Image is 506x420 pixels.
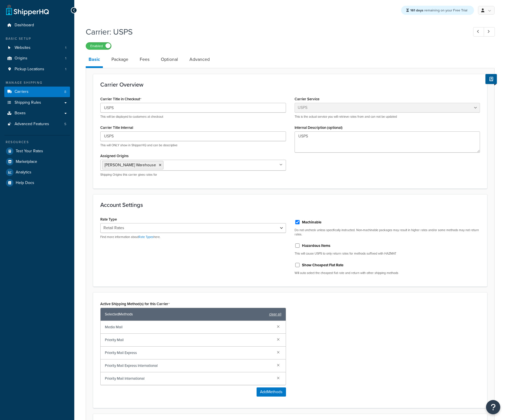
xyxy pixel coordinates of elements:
[100,125,133,130] label: Carrier Title Internal
[15,100,41,105] span: Shipping Rules
[295,115,480,119] p: This is the actual service you will retrieve rates from and can not be updated
[4,20,70,31] a: Dashboard
[100,143,286,147] p: This will ONLY show in ShipperHQ and can be descriptive
[15,67,44,72] span: Pickup Locations
[485,74,497,84] button: Show Help Docs
[473,27,484,37] a: Previous Record
[4,80,70,85] div: Manage Shipping
[100,115,286,119] p: This will be displayed to customers at checkout
[486,400,500,414] button: Open Resource Center
[4,53,70,64] li: Origins
[4,146,70,156] a: Test Your Rates
[4,87,70,97] li: Carriers
[86,43,111,49] label: Enabled
[4,43,70,53] a: Websites1
[302,263,343,268] label: Show Cheapest Flat Rate
[100,97,141,101] label: Carrier Title in Checkout
[295,97,319,101] label: Carrier Service
[64,89,66,94] span: 8
[86,53,103,68] a: Basic
[65,45,66,50] span: 1
[105,349,272,357] span: Priority Mail Express
[100,235,286,239] p: Find more information about here.
[100,202,480,208] h3: Account Settings
[257,387,286,397] button: AddMethods
[15,23,34,28] span: Dashboard
[100,81,480,88] h3: Carrier Overview
[295,271,480,275] p: Will auto select the cheapest flat rate and return with other shipping methods
[4,87,70,97] a: Carriers8
[139,235,153,239] a: Rate Types
[100,173,286,177] p: Shipping Origins this carrier gives rates for
[4,64,70,75] li: Pickup Locations
[158,53,181,66] a: Optional
[137,53,152,66] a: Fees
[100,154,129,158] label: Assigned Origins
[4,119,70,129] a: Advanced Features5
[302,220,321,225] label: Machinable
[295,125,343,130] label: Internal Description (optional)
[105,375,272,383] span: Priority Mail International
[15,122,49,127] span: Advanced Features
[295,251,480,256] p: This will cause USPS to only return rates for methods suffixed with HAZMAT
[64,122,66,127] span: 5
[86,26,463,37] h1: Carrier: USPS
[410,8,467,13] span: remaining on your Free Trial
[65,67,66,72] span: 1
[65,56,66,61] span: 1
[105,362,272,370] span: Priority Mail Express International
[4,178,70,188] a: Help Docs
[187,53,213,66] a: Advanced
[4,64,70,75] a: Pickup Locations1
[16,149,43,154] span: Test Your Rates
[4,108,70,119] a: Boxes
[105,323,272,331] span: Media Mail
[16,181,34,185] span: Help Docs
[4,97,70,108] a: Shipping Rules
[4,157,70,167] a: Marketplace
[100,302,170,306] label: Active Shipping Method(s) for this Carrier
[105,336,272,344] span: Priority Mail
[295,228,480,237] p: Do not uncheck unless specifically instructed. Non-machinable packages may result in higher rates...
[100,217,117,221] label: Rate Type
[15,89,29,94] span: Carriers
[4,167,70,177] a: Analytics
[295,131,480,153] textarea: USPS
[4,43,70,53] li: Websites
[269,310,281,318] a: clear all
[4,53,70,64] a: Origins1
[15,45,31,50] span: Websites
[4,36,70,41] div: Basic Setup
[16,159,37,164] span: Marketplace
[484,27,495,37] a: Next Record
[16,170,31,175] span: Analytics
[4,119,70,129] li: Advanced Features
[15,56,27,61] span: Origins
[105,310,266,318] span: Selected Methods
[410,8,423,13] strong: 161 days
[15,111,26,116] span: Boxes
[302,243,330,248] label: Hazardous Items
[109,53,131,66] a: Package
[105,162,156,168] span: [PERSON_NAME] Warehouse
[4,140,70,145] div: Resources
